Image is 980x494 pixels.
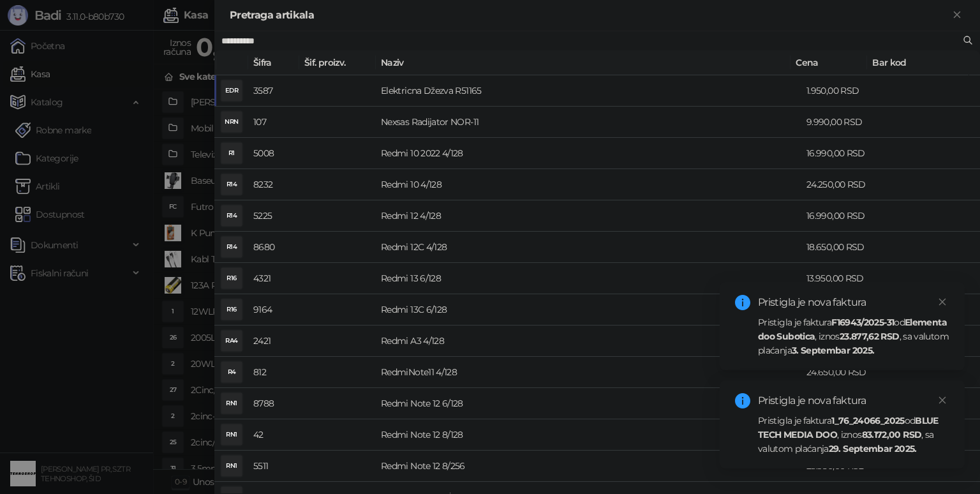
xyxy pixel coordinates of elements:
strong: F16943/2025-31 [831,317,894,328]
td: 1.950,00 RSD [801,75,878,107]
div: Pristigla je faktura od , iznos , sa valutom plaćanja [758,414,949,456]
th: Bar kod [867,50,969,75]
div: R14 [221,237,242,257]
td: 812 [248,357,299,388]
td: Redmi Note 12 6/128 [376,388,801,419]
div: RA4 [221,331,242,351]
div: R14 [221,206,242,226]
button: Zatvori [949,8,965,23]
span: close [938,396,947,405]
a: Close [935,295,949,309]
th: Naziv [376,50,791,75]
td: 2421 [248,326,299,357]
div: R4 [221,362,242,382]
div: Pristigla je faktura od , iznos , sa valutom plaćanja [758,315,949,357]
td: Elektricna Džezva R51165 [376,75,801,107]
td: 42 [248,419,299,451]
td: 16.990,00 RSD [801,138,878,169]
div: R16 [221,299,242,320]
td: 13.950,00 RSD [801,263,878,294]
td: 3587 [248,75,299,107]
th: Šifra [248,50,299,75]
td: 16.990,00 RSD [801,200,878,232]
th: Cena [791,50,867,75]
td: 24.250,00 RSD [801,169,878,200]
td: Redmi 10 4/128 [376,169,801,200]
td: Redmi Note 12 8/256 [376,451,801,482]
div: Pretraga artikala [230,8,949,23]
td: Redmi 12C 4/128 [376,232,801,263]
strong: 1_76_24066_2025 [831,415,904,426]
td: 8232 [248,169,299,200]
strong: 29. Septembar 2025. [829,443,917,454]
td: 4321 [248,263,299,294]
td: 5008 [248,138,299,169]
td: 9164 [248,294,299,326]
div: Pristigla je nova faktura [758,295,949,310]
div: RN1 [221,424,242,445]
td: Redmi 13 6/128 [376,263,801,294]
td: 8680 [248,232,299,263]
strong: 3. Septembar 2025. [792,345,874,356]
td: Redmi 12 4/128 [376,200,801,232]
div: Pristigla je nova faktura [758,393,949,408]
span: info-circle [735,393,750,408]
span: info-circle [735,295,750,310]
div: EDR [221,80,242,101]
td: Nexsas Radijator NOR-11 [376,107,801,138]
strong: 23.877,62 RSD [840,331,900,342]
td: 5511 [248,451,299,482]
td: 107 [248,107,299,138]
a: Close [935,393,949,407]
strong: BLUE TECH MEDIA DOO [758,415,939,440]
td: Redmi A3 4/128 [376,326,801,357]
td: 5225 [248,200,299,232]
th: Šif. proizv. [299,50,376,75]
div: RN1 [221,456,242,476]
td: RedmiNote11 4/128 [376,357,801,388]
div: R16 [221,268,242,288]
td: Redmi 10 2022 4/128 [376,138,801,169]
div: R14 [221,174,242,195]
strong: 83.172,00 RSD [862,429,922,440]
td: 9.990,00 RSD [801,107,878,138]
td: Redmi 13C 6/128 [376,294,801,326]
td: 8788 [248,388,299,419]
td: Redmi Note 12 8/128 [376,419,801,451]
div: NRN [221,112,242,132]
div: RN1 [221,393,242,414]
div: R1 [221,143,242,163]
td: 18.650,00 RSD [801,232,878,263]
span: close [938,297,947,306]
